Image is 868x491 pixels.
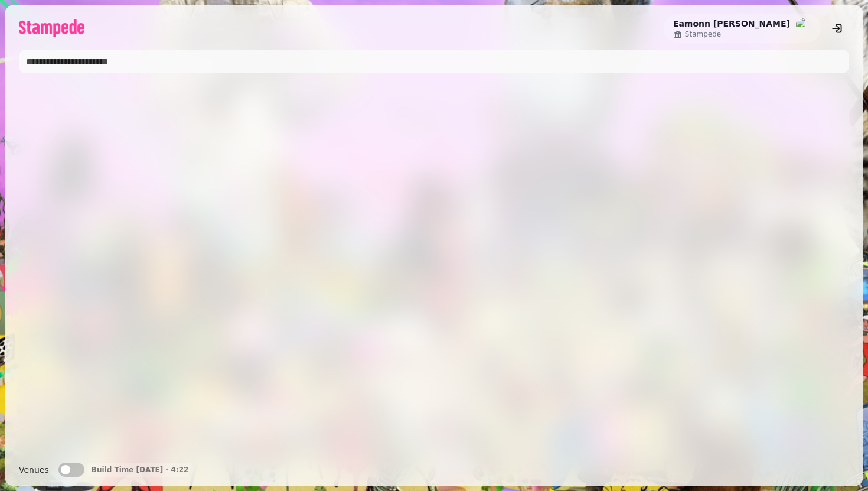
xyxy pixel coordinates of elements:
[19,19,84,37] img: logo
[685,30,721,39] span: Stampede
[673,18,790,30] h2: Eamonn [PERSON_NAME]
[825,17,849,40] button: logout
[19,463,49,477] label: Venues
[92,465,189,474] p: Build Time [DATE] - 4:22
[673,30,790,39] a: Stampede
[795,17,818,40] img: aHR0cHM6Ly93d3cuZ3JhdmF0YXIuY29tL2F2YXRhci9jNDc4ZjQwNTM3YmMxZTRlMGM5YjkyMWM1NjEyZTY4OT9zPTE1MCZkP...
